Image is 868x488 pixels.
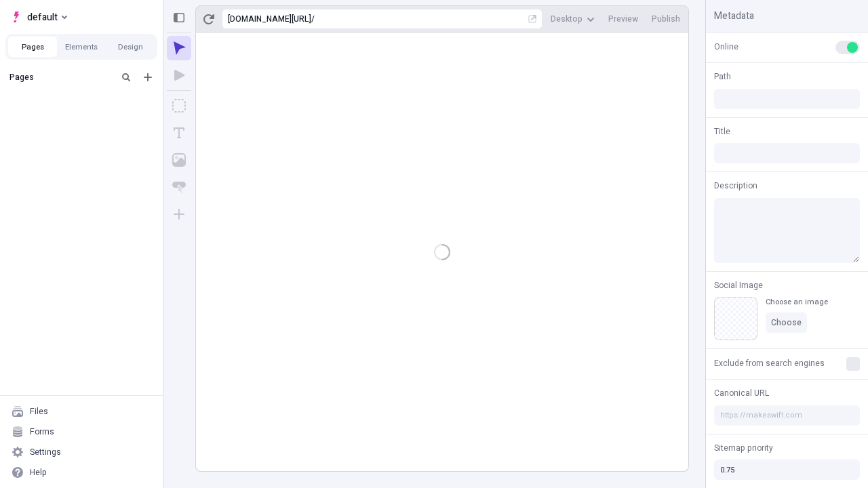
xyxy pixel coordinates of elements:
[603,9,644,29] button: Preview
[646,9,686,29] button: Publish
[714,357,825,369] span: Exclude from search engines
[551,14,583,24] span: Desktop
[311,14,315,24] div: /
[608,14,638,24] span: Preview
[27,9,58,25] span: default
[8,37,57,57] button: Pages
[714,180,757,192] span: Description
[652,14,680,24] span: Publish
[106,37,155,57] button: Design
[545,9,600,29] button: Desktop
[766,312,807,333] button: Choose
[5,7,73,27] button: Select site
[167,121,191,145] button: Text
[766,297,828,307] div: Choose an image
[714,279,763,291] span: Social Image
[714,125,730,138] span: Title
[771,317,802,328] span: Choose
[9,72,113,83] div: Pages
[30,406,48,417] div: Files
[30,467,47,478] div: Help
[714,70,731,83] span: Path
[30,426,54,437] div: Forms
[30,447,61,457] div: Settings
[714,41,738,53] span: Online
[714,442,773,454] span: Sitemap priority
[140,69,156,85] button: Add new
[167,175,191,199] button: Button
[57,37,106,57] button: Elements
[714,405,860,426] input: https://makeswift.com
[167,94,191,118] button: Box
[714,387,769,399] span: Canonical URL
[167,148,191,172] button: Image
[228,14,311,24] div: [URL][DOMAIN_NAME]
